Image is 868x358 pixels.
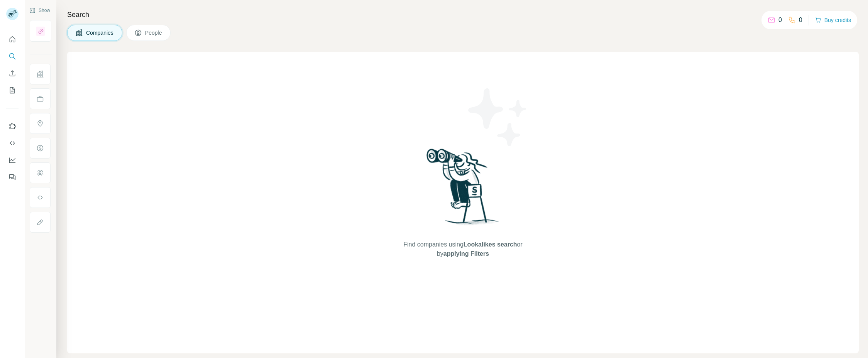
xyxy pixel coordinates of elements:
span: Companies [86,29,114,37]
button: Search [6,49,19,63]
span: Lookalikes search [464,241,517,248]
button: Dashboard [6,153,19,167]
img: Surfe Illustration - Woman searching with binoculars [423,147,503,233]
button: Use Surfe on LinkedIn [6,119,19,133]
h4: Search [67,9,859,20]
p: 0 [778,15,782,25]
span: Find companies using or by [401,240,525,258]
span: People [145,29,163,37]
p: 0 [799,15,802,25]
button: Buy credits [815,15,851,25]
button: Quick start [6,32,19,46]
button: Show [24,5,56,16]
img: Surfe Illustration - Stars [463,83,533,152]
span: applying Filters [443,250,489,257]
button: My lists [6,83,19,97]
button: Feedback [6,170,19,184]
button: Use Surfe API [6,136,19,150]
button: Enrich CSV [6,66,19,80]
